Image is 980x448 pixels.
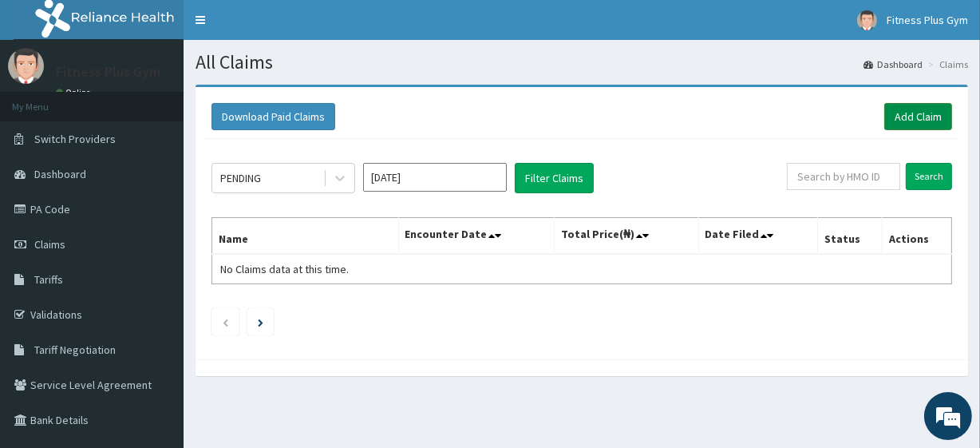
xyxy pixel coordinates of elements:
[212,218,399,255] th: Name
[818,218,883,255] th: Status
[220,262,349,276] span: No Claims data at this time.
[787,163,900,190] input: Search by HMO ID
[363,163,507,192] input: Select Month and Year
[56,87,94,98] a: Online
[83,89,268,110] div: Chat with us now
[34,237,65,252] span: Claims
[34,132,116,146] span: Switch Providers
[924,57,968,71] li: Claims
[262,8,300,46] div: Minimize live chat window
[211,103,335,130] button: Download Paid Claims
[887,13,968,27] span: Fitness Plus Gym
[398,218,554,255] th: Encounter Date
[884,103,952,130] a: Add Claim
[906,163,952,190] input: Search
[220,170,261,186] div: PENDING
[34,272,63,287] span: Tariffs
[56,65,160,79] p: Fitness Plus Gym
[857,10,877,30] img: User Image
[258,315,263,329] a: Next page
[698,218,818,255] th: Date Filed
[8,287,304,343] textarea: Type your message and hit 'Enter'
[93,127,220,288] span: We're online!
[863,57,923,71] a: Dashboard
[34,167,86,181] span: Dashboard
[8,48,44,84] img: User Image
[34,343,116,357] span: Tariff Negotiation
[222,315,229,329] a: Previous page
[554,218,698,255] th: Total Price(₦)
[30,80,65,120] img: d_794563401_company_1708531726252_794563401
[882,218,951,255] th: Actions
[515,163,594,193] button: Filter Claims
[196,52,968,73] h1: All Claims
